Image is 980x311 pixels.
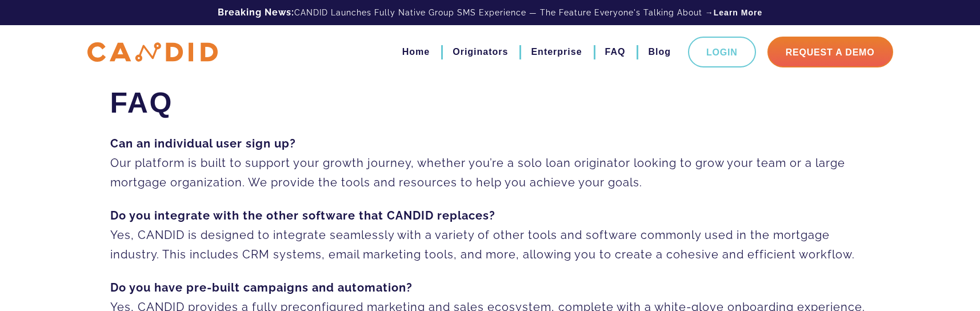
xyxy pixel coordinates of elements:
[453,42,508,62] a: Originators
[531,42,582,62] a: Enterprise
[110,134,870,192] p: Our platform is built to support your growth journey, whether you’re a solo loan originator looki...
[688,37,756,67] a: Login
[218,7,294,18] b: Breaking News:
[648,42,671,62] a: Blog
[110,209,495,222] strong: Do you integrate with the other software that CANDID replaces?
[402,42,430,62] a: Home
[110,281,413,294] strong: Do you have pre-built campaigns and automation?
[714,7,762,18] a: Learn More
[605,42,626,62] a: FAQ
[87,42,218,62] img: CANDID APP
[110,137,296,150] strong: Can an individual user sign up?
[110,86,870,120] h1: FAQ
[767,37,893,67] a: Request A Demo
[110,206,870,264] p: Yes, CANDID is designed to integrate seamlessly with a variety of other tools and software common...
